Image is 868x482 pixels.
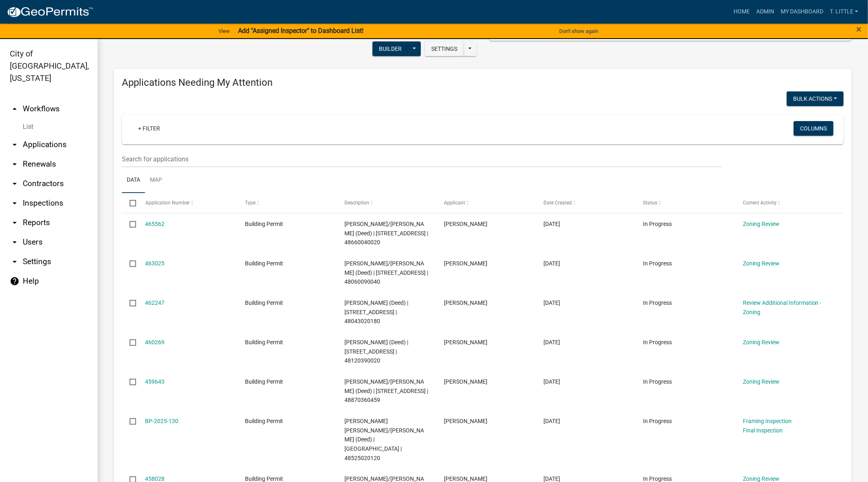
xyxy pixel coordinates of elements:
[794,121,833,136] button: Columns
[735,193,835,213] datatable-header-cell: Current Activity
[636,193,735,213] datatable-header-cell: Status
[743,221,779,227] a: Zoning Review
[10,104,19,114] i: arrow_drop_up
[145,339,165,345] a: 460269
[122,151,721,167] input: Search for applications
[753,4,777,20] a: Admin
[344,221,428,246] span: CLARK, BRENDA/JAY (Deed) | 203 W 2ND AVE | 48660040020
[643,418,672,424] span: In Progress
[245,221,283,227] span: Building Permit
[544,475,561,482] span: 08/01/2025
[857,24,862,35] span: ×
[145,418,179,424] a: BP-2025-130
[444,418,487,424] span: Zachary De Beeler
[10,276,19,286] i: help
[544,200,572,206] span: Date Created
[556,24,602,38] button: Don't show again
[145,221,165,227] a: 465562
[444,339,487,345] span: Jeremy W King
[145,475,165,482] a: 458028
[544,378,561,385] span: 08/05/2025
[344,200,369,206] span: Description
[145,260,165,267] a: 463025
[743,200,777,206] span: Current Activity
[344,378,428,404] span: RIPPERGER, GARY/LYNN (Deed) | 1208 S H ST | 48870360459
[238,27,364,35] strong: Add "Assigned Inspector" to Dashboard List!
[743,427,783,434] a: Final Inspection
[10,179,19,189] i: arrow_drop_down
[237,193,337,213] datatable-header-cell: Type
[544,300,561,306] span: 08/11/2025
[145,300,165,306] a: 462247
[245,475,283,482] span: Building Permit
[536,193,635,213] datatable-header-cell: Date Created
[344,418,424,461] span: BEELER, BETH AMBER/ZACHARY DE (Deed) | 1008 KENSINGTON CT | 48525020120
[10,218,19,228] i: arrow_drop_down
[777,4,827,20] a: My Dashboard
[10,198,19,208] i: arrow_drop_down
[122,77,844,89] h4: Applications Needing My Attention
[337,193,436,213] datatable-header-cell: Description
[245,260,283,267] span: Building Permit
[145,167,167,193] a: Map
[730,4,753,20] a: Home
[145,200,190,206] span: Application Number
[544,339,561,345] span: 08/06/2025
[444,378,487,385] span: Gary Ripperger
[643,475,672,482] span: In Progress
[444,475,487,482] span: Chris Conoan
[425,41,464,56] button: Settings
[643,300,672,306] span: In Progress
[344,260,428,285] span: BAILEY, JOSHUA D/CAITLYN D (Deed) | 500 N 10TH ST | 48060090040
[743,300,822,315] a: Review Additional Information - Zoning
[10,237,19,247] i: arrow_drop_down
[743,475,779,482] a: Zoning Review
[444,200,465,206] span: Applicant
[372,41,408,56] button: Builder
[245,418,283,424] span: Building Permit
[122,167,145,193] a: Data
[344,300,408,325] span: CARLIN, NATHAN M (Deed) | 1601 E FRANKLIN AVE | 48043020180
[827,4,862,20] a: T. Little
[544,221,561,227] span: 08/18/2025
[743,378,779,385] a: Zoning Review
[544,418,561,424] span: 08/04/2025
[643,200,658,206] span: Status
[444,221,487,227] span: Matthew
[137,193,237,213] datatable-header-cell: Application Number
[544,260,561,267] span: 08/12/2025
[245,300,283,306] span: Building Permit
[643,221,672,227] span: In Progress
[787,91,844,106] button: Bulk Actions
[743,418,792,424] a: Framing Inspection
[245,200,255,206] span: Type
[643,378,672,385] span: In Progress
[444,300,487,306] span: Kim McLaughlin
[10,159,19,169] i: arrow_drop_down
[643,260,672,267] span: In Progress
[245,339,283,345] span: Building Permit
[344,339,408,364] span: KING, JEREMY W (Deed) | 709 W 2ND AVE | 48120390020
[743,260,779,267] a: Zoning Review
[10,257,19,267] i: arrow_drop_down
[10,140,19,150] i: arrow_drop_down
[643,339,672,345] span: In Progress
[122,193,137,213] datatable-header-cell: Select
[245,378,283,385] span: Building Permit
[132,121,167,136] a: + Filter
[436,193,536,213] datatable-header-cell: Applicant
[857,24,862,34] button: Close
[444,260,487,267] span: Josh Bailey
[743,339,779,345] a: Zoning Review
[145,378,165,385] a: 459643
[215,24,233,38] a: View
